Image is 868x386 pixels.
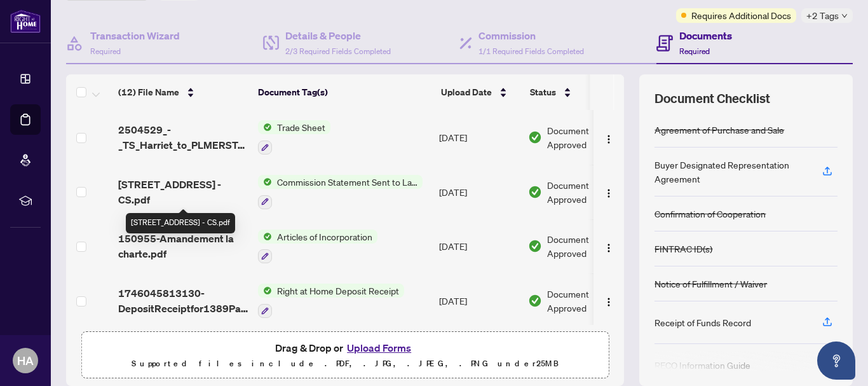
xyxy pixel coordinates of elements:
[285,28,391,43] h4: Details & People
[10,10,41,33] img: logo
[258,120,330,155] button: Status IconTrade Sheet
[118,122,248,153] span: 2504529_-_TS_Harriet_to_PLMERSTON.pdf
[679,46,710,56] span: Required
[258,175,272,189] img: Status Icon
[654,123,784,137] div: Agreement of Purchase and Sale
[118,177,248,207] span: [STREET_ADDRESS] - CS.pdf
[654,315,751,329] div: Receipt of Funds Record
[604,188,614,198] img: Logo
[434,219,523,274] td: [DATE]
[547,123,626,151] span: Document Approved
[434,273,523,328] td: [DATE]
[478,46,584,56] span: 1/1 Required Fields Completed
[272,284,404,298] span: Right at Home Deposit Receipt
[654,242,712,256] div: FINTRAC ID(s)
[817,341,855,380] button: Open asap
[82,332,608,379] span: Drag & Drop orUpload FormsSupported files include .PDF, .JPG, .JPEG, .PNG under25MB
[285,46,391,56] span: 2/3 Required Fields Completed
[599,236,619,256] button: Logo
[841,13,848,19] span: down
[253,74,436,110] th: Document Tag(s)
[528,294,542,308] img: Document Status
[90,46,121,56] span: Required
[118,85,179,99] span: (12) File Name
[17,352,34,369] span: HA
[547,178,626,206] span: Document Approved
[90,356,600,371] p: Supported files include .PDF, .JPG, .JPEG, .PNG under 25 MB
[654,207,766,221] div: Confirmation of Cooperation
[436,74,525,110] th: Upload Date
[679,28,732,43] h4: Documents
[528,185,542,199] img: Document Status
[599,182,619,202] button: Logo
[272,230,377,244] span: Articles of Incorporation
[343,340,415,356] button: Upload Forms
[547,232,626,260] span: Document Approved
[528,130,542,144] img: Document Status
[258,230,377,264] button: Status IconArticles of Incorporation
[90,28,180,43] h4: Transaction Wizard
[113,74,253,110] th: (12) File Name
[599,291,619,311] button: Logo
[691,8,791,22] span: Requires Additional Docs
[478,28,584,43] h4: Commission
[654,277,767,291] div: Notice of Fulfillment / Waiver
[118,286,248,316] span: 1746045813130-DepositReceiptfor1389Palmerston.pdf
[604,297,614,307] img: Logo
[604,243,614,253] img: Logo
[434,165,523,219] td: [DATE]
[258,120,272,134] img: Status Icon
[258,230,272,244] img: Status Icon
[441,85,492,99] span: Upload Date
[654,90,770,107] span: Document Checklist
[126,213,235,233] div: [STREET_ADDRESS] - CS.pdf
[272,120,330,134] span: Trade Sheet
[599,127,619,148] button: Logo
[275,340,415,356] span: Drag & Drop or
[272,175,423,189] span: Commission Statement Sent to Lawyer
[258,284,404,318] button: Status IconRight at Home Deposit Receipt
[258,284,272,298] img: Status Icon
[434,110,523,165] td: [DATE]
[525,74,633,110] th: Status
[118,231,248,261] span: 150955-Amandement la charte.pdf
[528,239,542,253] img: Document Status
[258,175,423,209] button: Status IconCommission Statement Sent to Lawyer
[654,158,807,186] div: Buyer Designated Representation Agreement
[806,8,839,23] span: +2 Tags
[547,287,626,315] span: Document Approved
[530,85,556,99] span: Status
[604,134,614,144] img: Logo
